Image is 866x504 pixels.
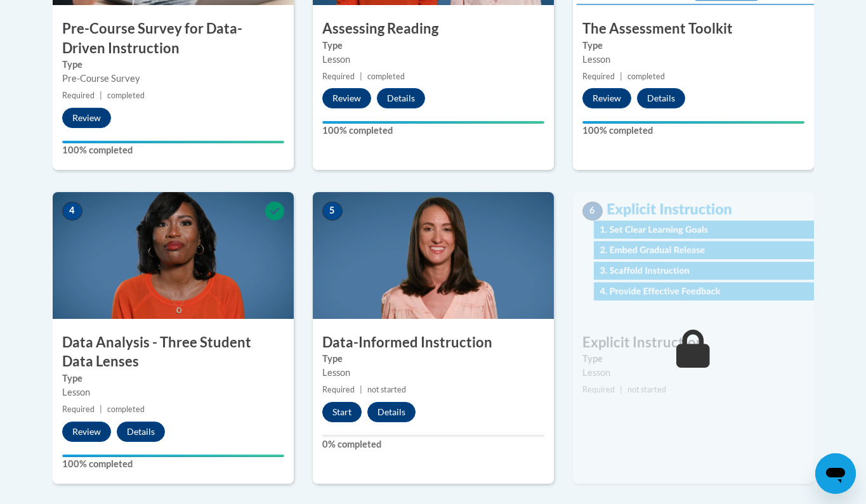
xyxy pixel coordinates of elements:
[100,91,102,100] span: |
[627,72,665,81] span: completed
[53,19,294,58] h3: Pre-Course Survey for Data-Driven Instruction
[377,88,425,108] button: Details
[815,453,856,494] iframe: Button to launch messaging window
[322,124,544,138] label: 100% completed
[322,402,362,422] button: Start
[62,202,82,221] span: 4
[62,58,284,72] label: Type
[367,402,416,422] button: Details
[322,437,544,451] label: 0% completed
[313,19,554,39] h3: Assessing Reading
[360,72,362,81] span: |
[360,385,362,394] span: |
[322,352,544,366] label: Type
[62,72,284,86] div: Pre-Course Survey
[582,121,804,124] div: Your progress
[582,352,804,366] label: Type
[620,72,622,81] span: |
[62,108,111,128] button: Review
[107,91,145,100] span: completed
[117,422,165,442] button: Details
[100,404,102,414] span: |
[637,88,685,108] button: Details
[367,72,405,81] span: completed
[582,366,804,380] div: Lesson
[62,91,95,100] span: Required
[322,385,355,394] span: Required
[322,202,343,221] span: 5
[573,333,814,352] h3: Explicit Instruction
[322,88,371,108] button: Review
[62,404,95,414] span: Required
[582,202,603,221] span: 6
[582,88,631,108] button: Review
[62,372,284,385] label: Type
[582,124,804,138] label: 100% completed
[620,385,622,394] span: |
[62,422,111,442] button: Review
[53,333,294,372] h3: Data Analysis - Three Student Data Lenses
[62,141,284,143] div: Your progress
[627,385,666,394] span: not started
[313,192,554,319] img: Course Image
[582,385,615,394] span: Required
[62,457,284,471] label: 100% completed
[573,192,814,319] img: Course Image
[107,404,145,414] span: completed
[322,366,544,380] div: Lesson
[62,143,284,157] label: 100% completed
[322,53,544,67] div: Lesson
[582,53,804,67] div: Lesson
[322,72,355,81] span: Required
[573,19,814,39] h3: The Assessment Toolkit
[582,72,615,81] span: Required
[367,385,406,394] span: not started
[313,333,554,352] h3: Data-Informed Instruction
[62,455,284,457] div: Your progress
[322,39,544,53] label: Type
[62,385,284,399] div: Lesson
[322,121,544,124] div: Your progress
[582,39,804,53] label: Type
[53,192,294,319] img: Course Image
